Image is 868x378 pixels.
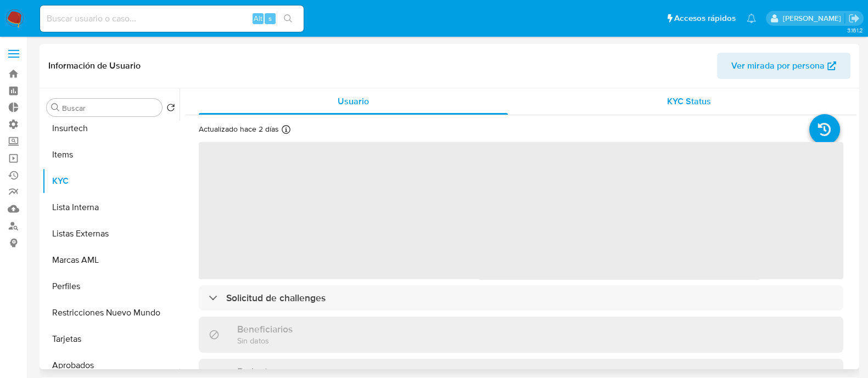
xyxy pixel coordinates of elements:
[42,273,180,300] button: Perfiles
[166,103,175,115] button: Volver al orden por defecto
[199,317,843,352] div: BeneficiariosSin datos
[199,285,843,311] div: Solicitud de challenges
[254,13,262,24] span: Alt
[731,53,825,79] span: Ver mirada por persona
[42,142,180,168] button: Items
[237,323,293,335] h3: Beneficiarios
[42,326,180,352] button: Tarjetas
[848,13,860,24] a: Salir
[237,365,278,377] h3: Parientes
[51,103,60,112] button: Buscar
[42,115,180,142] button: Insurtech
[747,14,756,23] a: Notificaciones
[42,168,180,194] button: KYC
[782,13,844,24] p: yanina.loff@mercadolibre.com
[42,194,180,221] button: Lista Interna
[717,53,850,79] button: Ver mirada por persona
[62,103,158,113] input: Buscar
[199,142,843,279] span: ‌
[338,95,369,108] span: Usuario
[42,221,180,247] button: Listas Externas
[226,292,326,304] h3: Solicitud de challenges
[667,95,711,108] span: KYC Status
[674,13,736,24] span: Accesos rápidos
[42,247,180,273] button: Marcas AML
[199,124,279,134] p: Actualizado hace 2 días
[42,300,180,326] button: Restricciones Nuevo Mundo
[48,60,141,71] h1: Información de Usuario
[268,13,272,24] span: s
[277,11,299,26] button: search-icon
[237,335,293,346] p: Sin datos
[40,12,304,26] input: Buscar usuario o caso...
